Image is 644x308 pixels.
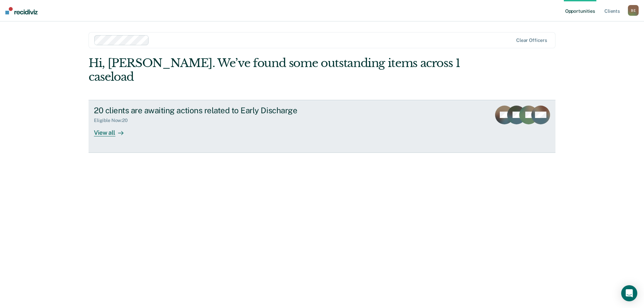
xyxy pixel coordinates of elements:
div: Hi, [PERSON_NAME]. We’ve found some outstanding items across 1 caseload [89,56,462,84]
div: Clear officers [516,38,547,43]
a: 20 clients are awaiting actions related to Early DischargeEligible Now:20View all [89,100,555,153]
div: B E [628,5,639,16]
div: View all [94,123,131,136]
img: Recidiviz [5,7,38,14]
button: BE [628,5,639,16]
div: Eligible Now : 20 [94,118,133,123]
div: Open Intercom Messenger [621,285,637,301]
div: 20 clients are awaiting actions related to Early Discharge [94,106,329,115]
